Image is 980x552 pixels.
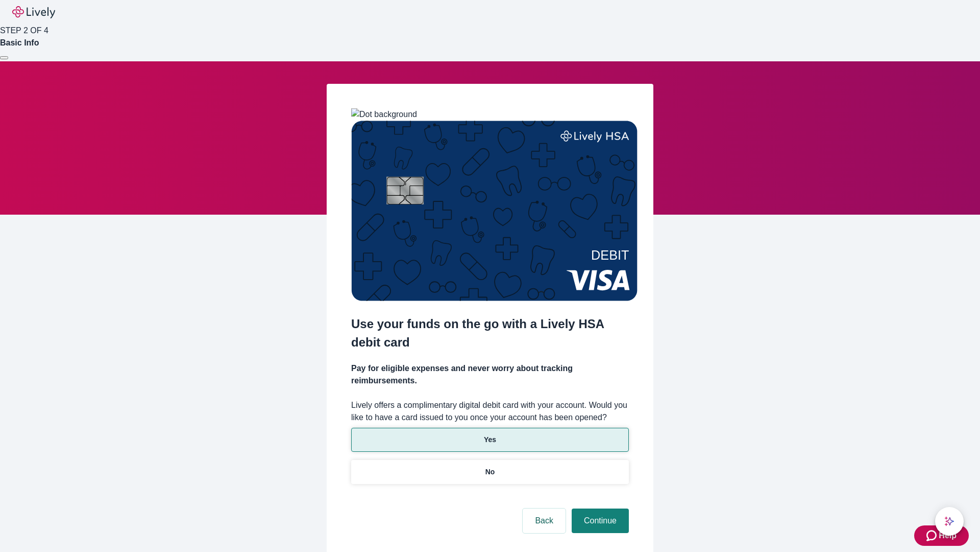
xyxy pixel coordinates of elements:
[484,434,496,445] p: Yes
[572,509,629,533] button: Continue
[351,362,629,387] h4: Pay for eligible expenses and never worry about tracking reimbursements.
[944,516,954,526] svg: Lively AI Assistant
[939,530,957,542] span: Help
[351,428,629,452] button: Yes
[351,108,417,121] img: Dot background
[351,399,629,424] label: Lively offers a complimentary digital debit card with your account. Would you like to have a card...
[926,530,939,542] svg: Zendesk support icon
[351,460,629,484] button: No
[523,509,566,533] button: Back
[935,507,964,536] button: chat
[351,121,638,301] img: Debit card
[351,315,629,352] h2: Use your funds on the go with a Lively HSA debit card
[914,525,969,546] button: Zendesk support iconHelp
[12,6,55,18] img: Lively
[485,467,495,477] p: No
